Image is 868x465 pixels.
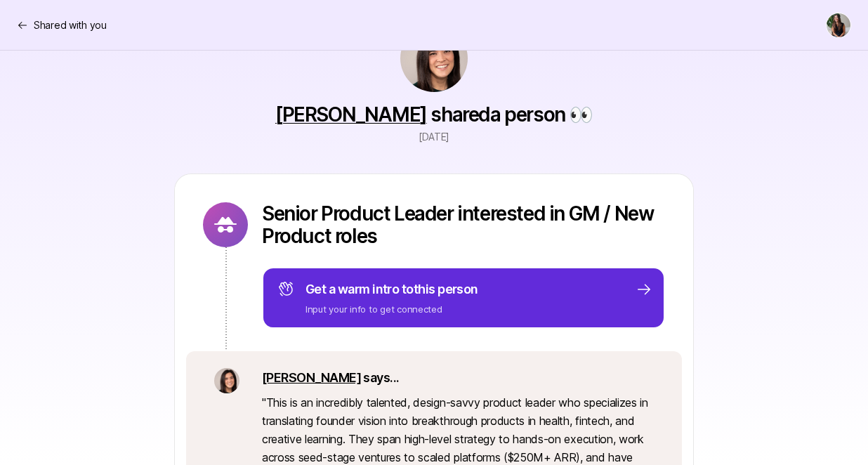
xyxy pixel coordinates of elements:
[419,129,449,145] p: [DATE]
[305,280,478,299] p: Get a warm intro
[262,370,361,385] a: [PERSON_NAME]
[262,202,665,247] p: Senior Product Leader interested in GM / New Product roles
[402,282,478,296] span: to this person
[826,13,851,38] button: Ciara Cornette
[262,368,654,388] p: says...
[34,17,107,34] p: Shared with you
[275,103,593,126] p: shared a person 👀
[827,13,850,37] img: Ciara Cornette
[305,302,478,316] p: Input your info to get connected
[400,25,468,92] img: 71d7b91d_d7cb_43b4_a7ea_a9b2f2cc6e03.jpg
[214,368,239,393] img: 71d7b91d_d7cb_43b4_a7ea_a9b2f2cc6e03.jpg
[275,103,427,126] a: [PERSON_NAME]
